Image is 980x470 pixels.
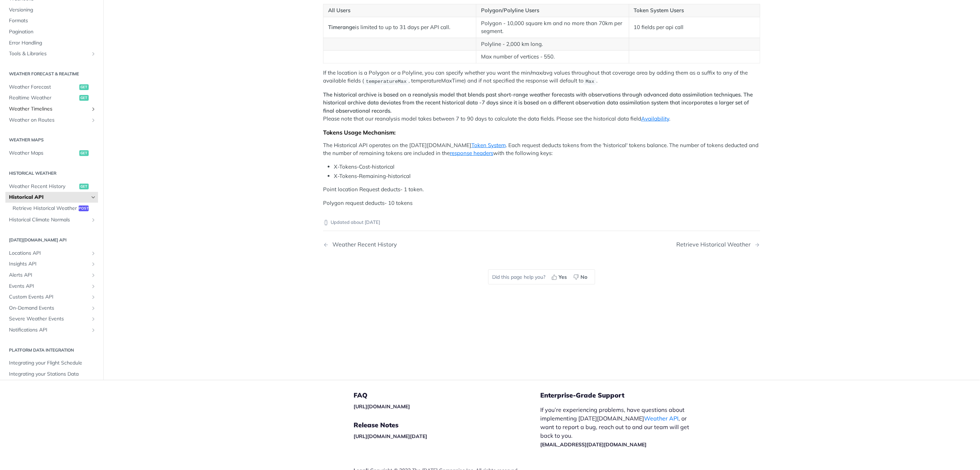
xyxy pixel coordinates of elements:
[323,4,476,17] th: All Users
[571,272,591,282] button: No
[5,369,98,380] a: Integrating your Stations Data
[5,215,98,225] a: Historical Climate NormalsShow subpages for Historical Climate Normals
[79,206,89,211] span: post
[476,38,629,51] td: Polyline - 2,000 km long.
[9,183,78,190] span: Weather Recent History
[5,325,98,335] a: Notifications APIShow subpages for Notifications API
[5,27,98,37] a: Pagination
[5,15,98,26] a: Formats
[9,105,89,113] span: Weather Timelines
[5,192,98,203] a: Historical APIHide subpages for Historical API
[9,371,96,378] span: Integrating your Stations Data
[9,150,78,157] span: Weather Maps
[540,391,708,400] h5: Enterprise-Grade Support
[5,93,98,103] a: Realtime Weatherget
[323,91,760,123] p: Please note that our reanalysis model takes between 7 to 90 days to calculate the data fields. Pl...
[644,415,678,422] a: Weather API
[9,117,89,124] span: Weather on Routes
[9,260,89,268] span: Insights API
[323,69,760,85] p: If the location is a Polygon or a Polyline, you can specify whether you want the min/max/avg valu...
[9,305,89,312] span: On-Demand Events
[9,39,96,47] span: Error Handling
[9,359,96,367] span: Integrating your Flight Schedule
[676,241,760,248] a: Next Page: Retrieve Historical Weather
[5,248,98,259] a: Locations APIShow subpages for Locations API
[5,347,98,353] h2: Platform DATA integration
[323,129,760,136] div: Tokens Usage Mechanism:
[323,91,753,114] strong: The historical archive is based on a reanalysis model that blends past short-range weather foreca...
[9,326,89,334] span: Notifications API
[9,293,89,301] span: Custom Events API
[79,95,89,101] span: get
[5,237,98,243] h2: [DATE][DOMAIN_NAME] API
[323,234,760,255] nav: Pagination Controls
[90,327,96,333] button: Show subpages for Notifications API
[540,405,697,448] p: If you’re experiencing problems, have questions about implementing [DATE][DOMAIN_NAME] , or want ...
[9,272,89,279] span: Alerts API
[471,142,506,149] a: Token System
[323,17,476,38] td: is limited to up to 31 days per API call.
[5,148,98,159] a: Weather Mapsget
[9,84,78,91] span: Weather Forecast
[9,6,96,14] span: Versioning
[629,17,760,38] td: 10 fields per api call
[354,421,540,429] h5: Release Notes
[90,117,96,123] button: Show subpages for Weather on Routes
[366,79,406,84] span: temperatureMax
[586,79,594,84] span: Max
[9,216,89,224] span: Historical Climate Normals
[5,71,98,77] h2: Weather Forecast & realtime
[90,250,96,256] button: Show subpages for Locations API
[329,241,397,248] div: Weather Recent History
[90,51,96,57] button: Show subpages for Tools & Libraries
[9,315,89,323] span: Severe Weather Events
[9,250,89,257] span: Locations API
[354,433,427,440] a: [URL][DOMAIN_NAME][DATE]
[5,48,98,59] a: Tools & LibrariesShow subpages for Tools & Libraries
[629,4,760,17] th: Token System Users
[5,281,98,292] a: Events APIShow subpages for Events API
[559,273,567,281] span: Yes
[90,106,96,112] button: Show subpages for Weather Timelines
[549,272,571,282] button: Yes
[5,314,98,324] a: Severe Weather EventsShow subpages for Severe Weather Events
[323,199,760,207] p: Polygon request deducts- 10 tokens
[9,283,89,290] span: Events API
[488,269,595,285] div: Did this page help you?
[5,38,98,48] a: Error Handling
[476,4,629,17] th: Polygon/Polyline Users
[328,24,355,30] strong: Timerange
[334,163,760,171] li: X-Tokens-Cost-historical
[9,203,98,214] a: Retrieve Historical Weatherpost
[641,115,669,122] a: Availability
[90,305,96,311] button: Show subpages for On-Demand Events
[334,172,760,180] li: X-Tokens-Remaining-historical
[450,150,493,156] a: response headers
[79,150,89,156] span: get
[9,28,96,36] span: Pagination
[5,104,98,114] a: Weather TimelinesShow subpages for Weather Timelines
[5,115,98,126] a: Weather on RoutesShow subpages for Weather on Routes
[5,181,98,192] a: Weather Recent Historyget
[5,170,98,177] h2: Historical Weather
[580,273,587,281] span: No
[90,194,96,200] button: Hide subpages for Historical API
[323,185,760,194] p: Point location Request deducts- 1 token.
[9,94,78,102] span: Realtime Weather
[676,241,755,248] div: Retrieve Historical Weather
[90,272,96,278] button: Show subpages for Alerts API
[323,219,760,226] p: Updated about [DATE]
[5,137,98,143] h2: Weather Maps
[5,292,98,302] a: Custom Events APIShow subpages for Custom Events API
[5,82,98,93] a: Weather Forecastget
[90,294,96,300] button: Show subpages for Custom Events API
[323,141,760,158] p: The Historical API operates on the [DATE][DOMAIN_NAME] . Each request deducts tokens from the 'hi...
[9,194,89,201] span: Historical API
[9,17,96,24] span: Formats
[354,403,410,410] a: [URL][DOMAIN_NAME]
[79,84,89,90] span: get
[5,358,98,368] a: Integrating your Flight Schedule
[540,441,647,448] a: [EMAIL_ADDRESS][DATE][DOMAIN_NAME]
[354,391,540,400] h5: FAQ
[5,303,98,314] a: On-Demand EventsShow subpages for On-Demand Events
